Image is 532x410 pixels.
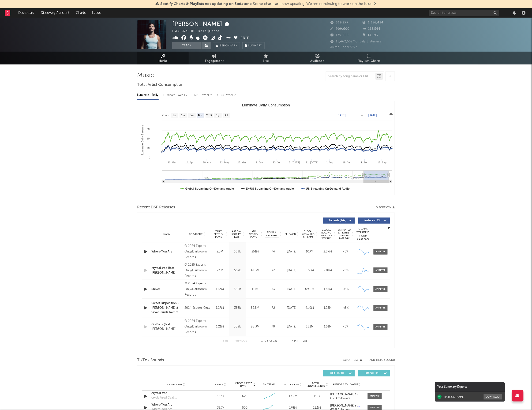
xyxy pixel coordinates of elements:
[217,91,236,99] div: OCC - Weekly
[302,324,318,329] div: 61.1M
[212,324,228,329] div: 1.21M
[338,324,354,329] div: <5%
[360,114,363,117] text: →
[338,306,354,310] div: <5%
[289,161,300,164] text: 7. [DATE]
[230,268,245,273] div: 567k
[147,137,150,140] text: 2M
[181,114,185,117] text: 1m
[247,287,263,292] div: 111M
[343,359,362,361] button: Export CSV
[149,156,150,159] text: 0
[184,318,210,335] div: © 2024 Experts Only/Darkroom Records
[361,372,383,375] span: Official ( 11 )
[338,249,354,254] div: <5%
[302,249,318,254] div: 103M
[292,340,298,342] button: Next
[189,52,240,64] a: Engagement
[320,287,336,292] div: 1.87M
[330,21,348,24] span: 569,277
[137,357,164,363] span: TikTok Sounds
[337,114,346,117] text: [DATE]
[285,233,296,236] span: Released
[265,287,281,292] div: 73
[306,161,318,164] text: 21. [DATE]
[241,35,249,41] button: Edit
[356,227,370,241] div: Global Streaming Trend (Last 60D)
[292,52,343,64] a: Audience
[284,383,299,386] span: Total Views
[358,370,390,376] button: Official(11)
[258,383,280,386] div: 6M Trend
[137,52,189,64] a: Music
[445,395,465,399] div: [PERSON_NAME]
[326,75,375,78] input: Search by song name or URL
[320,306,336,310] div: 1.23M
[147,128,150,131] text: 3M
[320,249,336,254] div: 2.87M
[184,305,210,311] div: 2024 Experts Only
[205,58,224,64] span: Engagement
[284,324,300,329] div: [DATE]
[263,58,269,64] span: Live
[302,268,318,273] div: 5.55M
[361,161,368,164] text: 1. Sep
[198,114,202,117] text: 6m
[223,340,230,342] button: First
[375,206,395,209] button: Export CSV
[230,230,242,238] span: Last Day Spotify Plays
[330,27,349,30] span: 909,600
[368,114,377,117] text: [DATE]
[206,114,212,117] text: YTD
[247,249,263,254] div: 251M
[151,301,182,315] a: Sweet Disposition - [PERSON_NAME] & Silver Panda Remix
[151,403,200,407] div: Where You Are
[265,306,281,310] div: 72
[212,287,228,292] div: 1.33M
[162,114,169,117] text: Zoom
[363,21,384,24] span: 1,356,424
[172,20,230,28] div: [PERSON_NAME]
[330,34,349,37] span: 179,000
[256,338,282,344] div: 1 5 181
[37,8,73,18] a: Discovery Assistant
[234,382,253,387] span: Videos (last 7 days)
[270,340,272,342] span: of
[338,287,354,292] div: <5%
[151,287,182,292] a: Shiver
[247,268,263,273] div: 4.03M
[343,52,395,64] a: Playlists/Charts
[237,161,247,164] text: 26. May
[235,340,247,342] button: Previous
[326,372,348,375] span: UGC ( 420 )
[484,394,502,400] button: Download
[330,393,394,396] strong: [PERSON_NAME] summit & [PERSON_NAME]
[302,230,315,238] span: Global ATD Audio Streams
[333,383,358,386] span: Author / Followers
[326,161,333,164] text: 4. Aug
[151,249,182,254] a: Where You Are
[137,101,394,195] svg: Luminate Daily Consumption
[151,266,182,275] a: crystallized (feat. [PERSON_NAME])
[184,281,210,298] div: © 2024 Experts Only/Darkroom Records
[320,229,333,240] span: Global Rolling 7D Audio Streams
[147,147,150,150] text: 1M
[306,394,328,399] div: 118k
[248,45,262,47] span: Summary
[265,249,281,254] div: 74
[230,249,245,254] div: 569k
[343,161,351,164] text: 18. Aug
[89,8,104,18] a: Leads
[303,340,309,342] button: Last
[163,91,188,99] div: Luminate - Weekly
[137,91,159,99] div: Luminate - Daily
[284,249,300,254] div: [DATE]
[193,91,213,99] div: BMAT - Weekly
[167,383,182,386] span: Sound Name
[265,268,281,273] div: 72
[358,58,381,64] span: Playlists/Charts
[210,394,232,399] div: 1.13k
[282,394,304,399] div: 1.49M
